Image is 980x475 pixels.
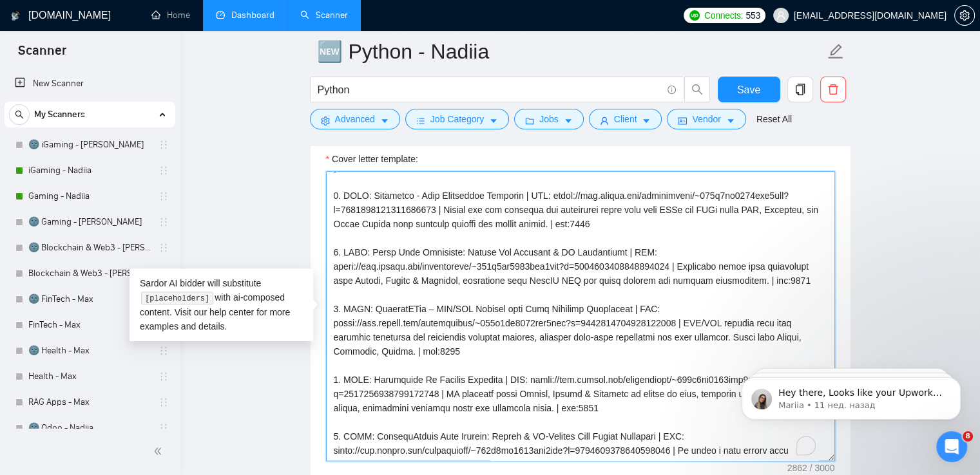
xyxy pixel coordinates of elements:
span: Connects: [704,8,743,23]
span: holder [159,371,169,382]
a: Health - Max [28,364,151,389]
span: delete [821,84,845,95]
span: user [776,11,785,20]
span: 553 [745,8,760,23]
a: help center [209,307,254,317]
span: Scanner [8,41,77,68]
a: RAG Apps - Max [28,389,151,415]
a: homeHome [151,10,190,21]
span: caret-down [489,116,498,126]
span: My Scanners [34,102,85,127]
span: holder [159,140,169,150]
span: bars [416,116,425,126]
span: holder [159,217,169,227]
a: FinTech - Max [28,312,151,338]
span: edit [827,43,844,60]
a: 🌚 Blockchain & Web3 - [PERSON_NAME] [28,235,151,261]
span: holder [159,191,169,201]
span: holder [159,397,169,407]
button: delete [820,77,846,102]
div: Sardor AI bidder will substitute with ai-composed content. Visit our for more examples and details. [130,268,313,341]
span: caret-down [726,116,735,126]
a: 🌚 iGaming - [PERSON_NAME] [28,132,151,158]
a: Reset All [756,112,792,126]
button: setting [954,5,975,26]
span: Vendor [692,112,720,126]
img: logo [11,6,20,26]
a: iGaming - Nadiia [28,158,151,183]
a: New Scanner [15,71,165,97]
button: settingAdvancedcaret-down [310,109,400,129]
textarea: To enrich screen reader interactions, please activate Accessibility in Grammarly extension settings [326,171,835,461]
button: copy [787,77,813,102]
span: folder [525,116,534,126]
span: holder [159,243,169,253]
span: user [600,116,609,126]
span: setting [321,116,330,126]
a: 🌚 FinTech - Max [28,286,151,312]
span: 8 [963,431,973,442]
button: userClientcaret-down [589,109,662,129]
button: search [684,77,710,102]
span: caret-down [564,116,573,126]
span: holder [159,423,169,433]
a: searchScanner [300,10,348,21]
span: Advanced [335,112,375,126]
a: Blockchain & Web3 - [PERSON_NAME] [28,261,151,286]
li: New Scanner [5,71,175,97]
span: idcard [678,116,687,126]
a: 🌚 Odoo - Nadiia [28,415,151,441]
span: caret-down [380,116,389,126]
span: search [10,110,29,119]
button: barsJob Categorycaret-down [405,109,509,129]
span: double-left [153,445,166,458]
span: Save [737,82,760,98]
a: 🌚 Health - Max [28,338,151,364]
button: folderJobscaret-down [514,109,584,129]
span: Client [614,112,637,126]
span: caret-down [642,116,651,126]
a: 🌚 Gaming - [PERSON_NAME] [28,209,151,235]
iframe: Intercom live chat [936,431,967,462]
span: copy [788,84,812,95]
img: upwork-logo.png [689,10,700,21]
a: setting [954,10,975,21]
a: dashboardDashboard [216,10,274,21]
span: setting [955,10,974,21]
button: Save [718,77,780,102]
label: Cover letter template: [326,152,418,166]
a: Gaming - Nadiia [28,183,151,209]
span: Jobs [539,112,559,126]
button: idcardVendorcaret-down [667,109,745,129]
input: Scanner name... [317,35,825,68]
iframe: Intercom notifications сообщение [722,350,980,440]
input: Search Freelance Jobs... [318,82,662,98]
span: search [685,84,709,95]
span: holder [159,346,169,356]
span: Job Category [430,112,484,126]
button: search [9,104,30,125]
span: info-circle [668,86,676,94]
code: [placeholders] [141,292,213,304]
span: holder [159,165,169,176]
